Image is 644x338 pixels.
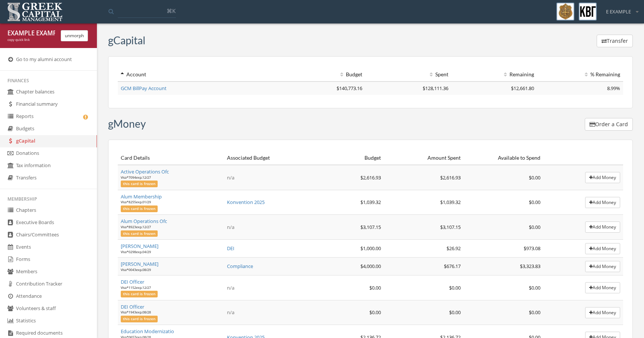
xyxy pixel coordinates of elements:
[227,199,265,205] a: Konvention 2025
[227,309,234,316] span: n/a
[121,218,167,224] a: Alum Operations Ofc
[360,199,381,205] span: $1,039.32
[121,243,158,249] a: [PERSON_NAME]
[121,328,174,335] a: Education Modernizatio
[121,200,221,205] div: Visa * 8255 exp. 01 / 29
[121,316,158,322] span: this card is frozen
[121,310,221,315] div: Visa * 1943 exp. 08 / 28
[449,284,461,291] span: $0.00
[520,263,540,270] span: $3,323.83
[440,199,461,205] span: $1,039.32
[606,8,631,15] span: E EXAMPLE
[585,243,620,254] button: Add Money
[121,168,169,175] a: Active Operations Ofc
[227,284,234,291] span: n/a
[597,35,633,47] button: Transfer
[585,197,620,208] button: Add Money
[304,151,384,165] th: Budget
[121,303,144,310] a: DEI Officer
[7,29,55,38] div: EXAMPLE EXAMPLE
[108,118,146,130] h3: gMoney
[529,309,540,316] span: $0.00
[585,221,620,233] button: Add Money
[454,71,534,78] div: Remaining
[118,151,224,165] th: Card Details
[121,85,167,92] a: GCM BillPay Account
[529,224,540,230] span: $0.00
[121,268,221,272] div: Visa * 0043 exp. 08 / 29
[440,224,461,230] span: $3,107.15
[360,263,381,270] span: $4,000.00
[585,282,620,293] button: Add Money
[360,245,381,252] span: $1,000.00
[121,205,158,212] span: this card is frozen
[384,151,464,165] th: Amount Spent
[121,225,221,230] div: Visa * 8923 exp. 12 / 27
[368,71,448,78] div: Spent
[7,38,55,42] div: copy quick link
[224,151,304,165] th: Associated Budget
[227,174,234,181] span: n/a
[360,224,381,230] span: $3,107.15
[227,224,234,230] span: n/a
[607,85,620,92] span: 8.99%
[337,85,362,92] span: $140,773.16
[464,151,543,165] th: Available to Spend
[360,174,381,181] span: $2,616.93
[121,291,158,297] span: this card is frozen
[227,263,253,270] a: Compliance
[369,284,381,291] span: $0.00
[369,309,381,316] span: $0.00
[540,71,620,78] div: % Remaining
[524,245,540,252] span: $973.08
[529,284,540,291] span: $0.00
[529,174,540,181] span: $0.00
[440,174,461,181] span: $2,616.93
[446,245,461,252] span: $26.92
[121,278,144,285] a: DEI Officer
[227,245,234,252] a: DEI
[282,71,363,78] div: Budget
[167,7,176,15] span: ⌘K
[585,261,620,272] button: Add Money
[121,181,158,187] span: this card is frozen
[121,175,221,180] div: Visa * 7094 exp. 12 / 27
[121,286,221,290] div: Visa * 1152 exp. 12 / 27
[585,307,620,318] button: Add Money
[585,172,620,183] button: Add Money
[121,261,158,267] a: [PERSON_NAME]
[61,30,88,41] button: unmorph
[121,230,158,237] span: this card is frozen
[423,85,448,92] span: $128,111.36
[108,35,145,46] h3: gCapital
[585,118,633,131] button: Order a Card
[529,199,540,205] span: $0.00
[444,263,461,270] span: $676.17
[511,85,534,92] span: $12,661.80
[121,193,162,200] a: Alum Membership
[121,250,221,255] div: Visa * 0298 exp. 04 / 29
[121,71,277,78] div: Account
[601,3,638,15] div: E EXAMPLE
[449,309,461,316] span: $0.00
